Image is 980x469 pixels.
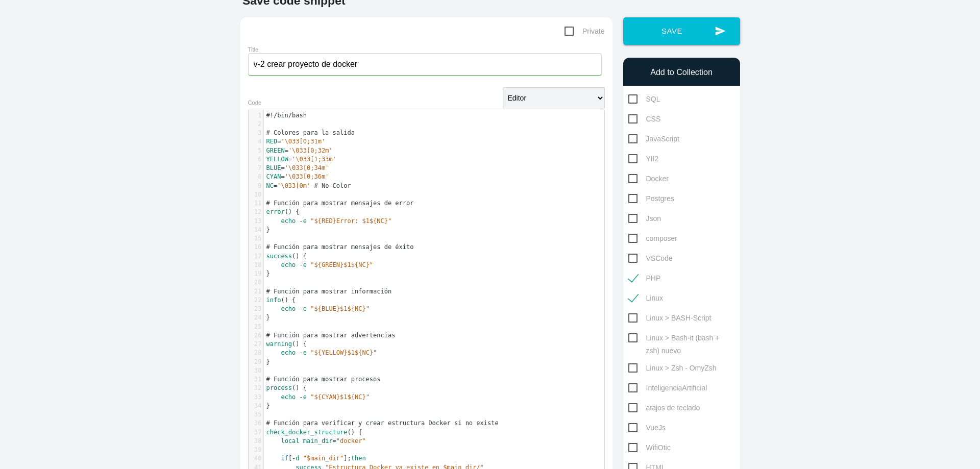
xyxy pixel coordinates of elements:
[296,455,299,462] span: d
[249,366,263,375] div: 30
[628,441,671,454] span: WifiOtic
[281,437,299,445] span: local
[266,332,396,339] span: # Función para mostrar advertencias
[628,93,660,106] span: SQL
[303,455,344,462] span: "$main_dir"
[300,349,303,356] span: -
[277,138,281,145] span: =
[249,252,263,261] div: 17
[292,156,336,163] span: '\033[1;33m'
[266,147,285,154] span: GREEN
[303,349,307,356] span: e
[266,340,292,348] span: warning
[277,182,310,189] span: '\033[0m'
[249,146,263,155] div: 5
[285,147,288,154] span: =
[249,199,263,208] div: 11
[249,437,263,446] div: 38
[300,217,303,225] span: -
[266,208,300,215] span: () {
[285,164,329,171] span: '\033[0;34m'
[266,340,307,348] span: () {
[266,402,270,409] span: }
[249,323,263,331] div: 25
[266,297,281,304] span: info
[266,419,499,427] span: # Función para verificar y crear estructura Docker si no existe
[281,305,296,312] span: echo
[249,190,263,199] div: 10
[628,192,674,205] span: Postgres
[249,208,263,216] div: 12
[310,349,377,356] span: "${YELLOW}$1${NC}"
[266,253,307,260] span: () {
[628,382,707,394] span: InteligenciaArtificial
[249,410,263,419] div: 35
[281,393,296,401] span: echo
[266,226,270,233] span: }
[249,305,263,313] div: 23
[266,384,292,391] span: process
[249,296,263,305] div: 22
[248,46,259,53] label: Title
[249,340,263,349] div: 27
[300,261,303,268] span: -
[249,234,263,243] div: 15
[266,384,307,391] span: () {
[628,402,700,414] span: atajos de teclado
[266,182,274,189] span: NC
[266,314,270,321] span: }
[288,147,333,154] span: '\033[0;32m'
[628,252,673,265] span: VSCode
[249,331,263,340] div: 26
[249,454,263,463] div: 40
[303,437,333,445] span: main_dir
[249,172,263,181] div: 8
[281,349,296,356] span: echo
[249,375,263,384] div: 31
[248,53,602,76] input: What does this code do?
[266,429,362,436] span: () {
[628,232,677,245] span: composer
[266,297,296,304] span: () {
[628,133,679,145] span: JavaScript
[266,200,414,207] span: # Función para mostrar mensajes de error
[266,138,278,145] span: RED
[623,17,740,45] button: sendSave
[281,217,296,225] span: echo
[266,173,281,180] span: CYAN
[249,349,263,357] div: 28
[249,217,263,226] div: 13
[249,358,263,366] div: 29
[249,313,263,322] div: 24
[281,173,284,180] span: =
[249,269,263,278] div: 19
[249,428,263,437] div: 37
[715,17,726,45] i: send
[300,305,303,312] span: -
[266,164,281,171] span: BLUE
[281,261,296,268] span: echo
[628,68,735,77] h6: Add to Collection
[303,393,307,401] span: e
[249,164,263,172] div: 7
[628,362,717,375] span: Linux > Zsh - OmyZsh
[249,287,263,296] div: 21
[628,272,661,285] span: PHP
[266,270,270,277] span: }
[249,278,263,287] div: 20
[303,261,307,268] span: e
[249,129,263,137] div: 3
[281,455,288,462] span: if
[266,243,414,251] span: # Función para mostrar mensajes de éxito
[314,182,351,189] span: # No Color
[249,261,263,269] div: 18
[266,358,270,365] span: }
[249,182,263,190] div: 9
[266,288,392,295] span: # Función para mostrar información
[266,455,366,462] span: [ ];
[266,429,348,436] span: check_docker_structure
[310,305,370,312] span: "${BLUE}$1${NC}"
[336,437,366,445] span: "docker"
[249,393,263,402] div: 33
[303,217,307,225] span: e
